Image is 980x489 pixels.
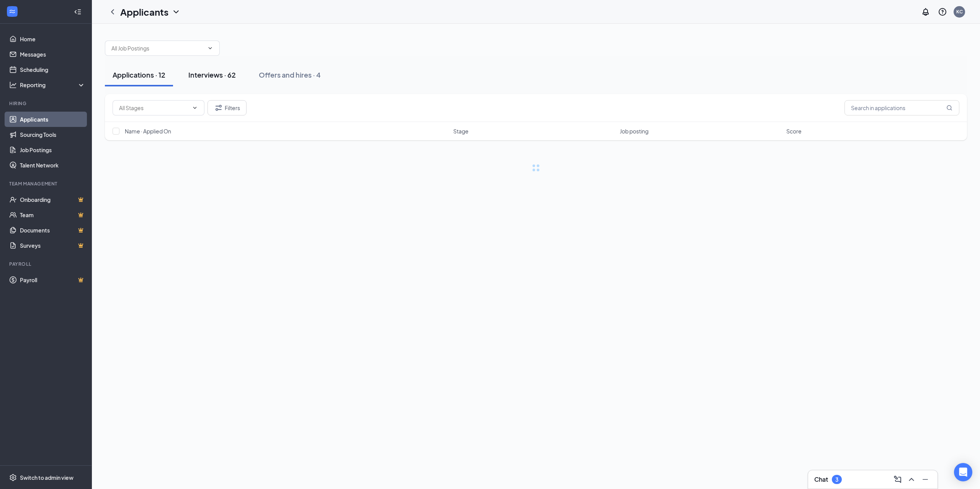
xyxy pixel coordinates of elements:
div: Applications · 12 [113,70,165,80]
div: Interviews · 62 [188,70,236,80]
div: Team Management [9,180,84,187]
h3: Chat [814,475,828,484]
a: Applicants [20,112,85,127]
div: Hiring [9,100,84,107]
a: Home [20,31,85,47]
svg: MagnifyingGlass [946,105,952,111]
svg: ChevronDown [192,105,198,111]
div: Reporting [20,81,86,89]
button: Filter Filters [207,100,247,115]
svg: ChevronUp [907,475,916,484]
a: PayrollCrown [20,272,85,288]
a: Messages [20,47,85,62]
div: Open Intercom Messenger [954,463,972,481]
a: Sourcing Tools [20,127,85,142]
div: Offers and hires · 4 [259,70,321,80]
button: ChevronUp [905,473,918,486]
svg: WorkstreamLogo [8,8,16,15]
svg: Filter [214,103,223,112]
h1: Applicants [120,5,168,18]
svg: Collapse [74,8,82,16]
input: Search in applications [844,100,959,115]
button: Minimize [919,473,931,486]
a: DocumentsCrown [20,223,85,238]
a: OnboardingCrown [20,192,85,207]
a: Job Postings [20,142,85,158]
svg: Notifications [921,7,930,16]
svg: Settings [9,474,17,481]
svg: ChevronDown [207,45,213,51]
span: Job posting [620,127,648,135]
span: Stage [453,127,469,135]
svg: ComposeMessage [893,475,902,484]
a: SurveysCrown [20,238,85,253]
div: Payroll [9,261,84,267]
a: Scheduling [20,62,85,77]
a: Talent Network [20,158,85,173]
svg: Minimize [921,475,930,484]
input: All Stages [119,104,189,112]
span: Score [786,127,802,135]
a: TeamCrown [20,207,85,223]
input: All Job Postings [111,44,204,52]
svg: ChevronDown [171,7,181,16]
div: Switch to admin view [20,474,73,481]
svg: ChevronLeft [108,7,117,16]
div: KC [956,8,963,15]
svg: QuestionInfo [938,7,947,16]
div: 3 [835,476,838,483]
svg: Analysis [9,81,17,89]
span: Name · Applied On [125,127,171,135]
button: ComposeMessage [892,473,904,486]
